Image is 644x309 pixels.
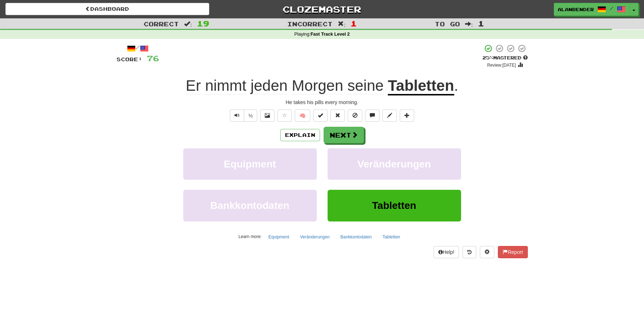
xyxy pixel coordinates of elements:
[244,109,258,122] button: ½
[487,63,516,68] small: Review: [DATE]
[330,109,345,122] button: Reset to 0% Mastered (alt+r)
[482,55,528,61] div: Mastered
[117,56,143,62] span: Score:
[260,109,275,122] button: Show image (alt+x)
[230,109,244,122] button: Play sentence audio (ctl+space)
[5,3,209,15] a: Dashboard
[338,21,346,27] span: :
[610,6,613,11] span: /
[348,109,362,122] button: Ignore sentence (alt+i)
[117,99,528,106] div: He takes his pills every morning.
[365,109,380,122] button: Discuss sentence (alt+u)
[400,109,414,122] button: Add to collection (alt+a)
[183,148,317,180] button: Equipment
[324,127,364,143] button: Next
[228,109,258,122] div: Text-to-speech controls
[498,246,527,258] button: Report
[558,6,594,13] span: AlanBender
[337,232,376,242] button: Bankkontodaten
[482,55,493,61] span: 25 %
[147,54,159,63] span: 76
[280,129,320,141] button: Explain
[382,109,397,122] button: Edit sentence (alt+d)
[292,77,343,94] span: Morgen
[250,77,288,94] span: jeden
[311,32,350,37] strong: Fast Track Level 2
[347,77,384,94] span: seine
[238,234,262,239] small: Learn more:
[351,19,357,28] span: 1
[328,148,461,180] button: Veränderungen
[554,3,630,16] a: AlanBender /
[197,19,209,28] span: 19
[264,232,293,242] button: Equipment
[210,200,289,211] span: Bankkontodaten
[184,21,192,27] span: :
[287,20,333,27] span: Incorrect
[277,109,292,122] button: Favorite sentence (alt+f)
[454,77,459,94] span: .
[465,21,473,27] span: :
[144,20,179,27] span: Correct
[434,246,459,258] button: Help!
[313,109,328,122] button: Set this sentence to 100% Mastered (alt+m)
[295,109,310,122] button: 🧠
[224,158,276,170] span: Equipment
[220,3,424,15] a: Clozemaster
[328,190,461,221] button: Tabletten
[478,19,484,28] span: 1
[372,200,416,211] span: Tabletten
[435,20,460,27] span: To go
[183,190,317,221] button: Bankkontodaten
[117,44,159,53] div: /
[186,77,201,94] span: Er
[463,246,476,258] button: Round history (alt+y)
[205,77,246,94] span: nimmt
[296,232,333,242] button: Veränderungen
[358,158,431,170] span: Veränderungen
[388,77,454,95] u: Tabletten
[378,232,404,242] button: Tabletten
